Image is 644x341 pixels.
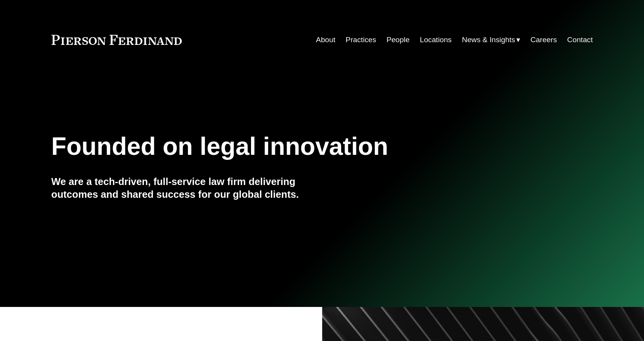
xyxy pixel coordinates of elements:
a: People [386,33,410,47]
a: About [316,33,335,47]
h1: Founded on legal innovation [51,132,503,161]
a: Practices [346,33,376,47]
a: folder dropdown [462,33,520,47]
a: Locations [420,33,452,47]
span: News & Insights [462,33,515,47]
a: Contact [567,33,593,47]
a: Careers [530,33,557,47]
h4: We are a tech-driven, full-service law firm delivering outcomes and shared success for our global... [51,175,322,200]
